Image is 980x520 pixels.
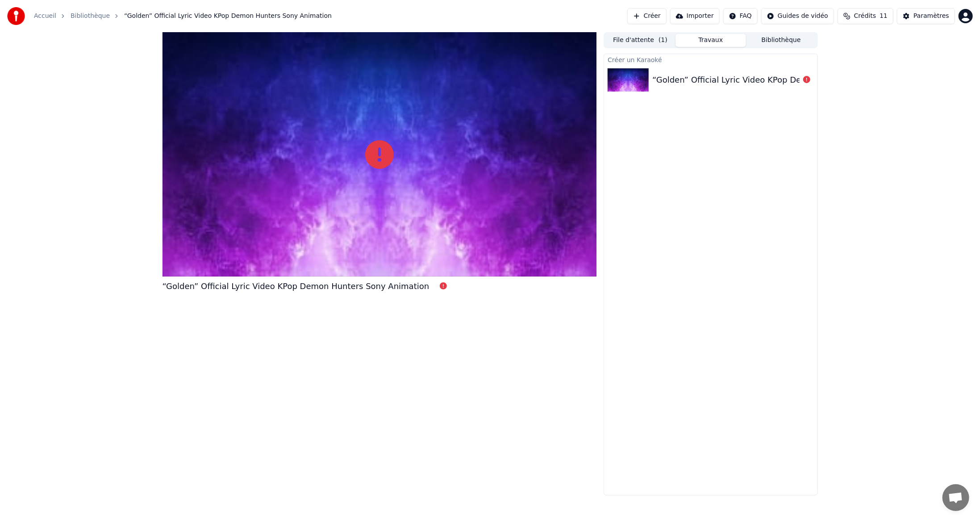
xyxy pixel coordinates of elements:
[942,484,969,511] div: Ouvrir le chat
[854,12,876,21] span: Crédits
[746,34,817,47] button: Bibliothèque
[676,34,746,47] button: Travaux
[627,8,667,24] button: Créer
[604,54,817,65] div: Créer un Karaoké
[897,8,955,24] button: Paramètres
[838,8,893,24] button: Crédits11
[880,12,888,21] span: 11
[124,12,332,21] span: “Golden” Official Lyric Video KPop Demon Hunters Sony Animation
[659,36,667,45] span: ( 1 )
[71,12,110,21] a: Bibliothèque
[652,74,919,86] div: “Golden” Official Lyric Video KPop Demon Hunters Sony Animation
[7,7,25,25] img: youka
[163,280,430,293] div: “Golden” Official Lyric Video KPop Demon Hunters Sony Animation
[723,8,758,24] button: FAQ
[34,12,56,21] a: Accueil
[34,12,332,21] nav: breadcrumb
[913,12,949,21] div: Paramètres
[670,8,720,24] button: Importer
[605,34,676,47] button: File d'attente
[761,8,834,24] button: Guides de vidéo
